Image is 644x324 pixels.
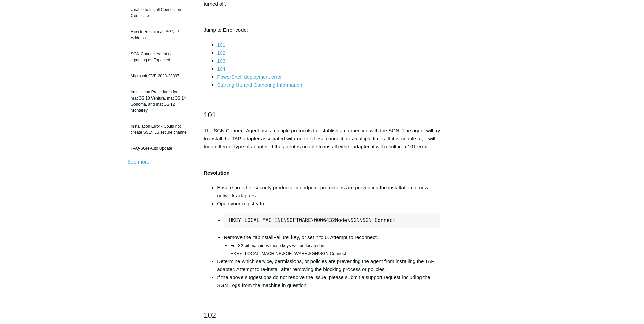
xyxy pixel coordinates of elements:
a: FAQ-SGN Auto Update [127,142,194,155]
a: PowerShell deployment error [217,74,282,80]
a: 104 [217,66,225,72]
a: See more [127,159,149,165]
a: Unable to Install Connection Certificate [127,3,194,22]
a: 103 [217,58,225,64]
li: Determine which service, permissions, or policies are preventing the agent from installing the TA... [217,257,440,273]
a: Microsoft CVE-2023-23397 [127,70,194,82]
h2: 102 [204,309,440,321]
a: SGN Connect Agent not Updating as Expected [127,48,194,66]
p: The SGN Connect Agent uses multiple protocols to establish a connection with the SGN. The agent w... [204,127,440,151]
li: If the above suggestions do not resolve the issue, please submit a support request including the ... [217,273,440,289]
li: Open your registry to [217,200,440,257]
p: Jump to Error code: [204,26,440,34]
a: Installation Procedures for macOS 13 Ventura, macOS 14 Sonoma, and macOS 12 Monterey [127,86,194,117]
span: For 32-bit machines these keys will be located in: HKEY_LOCAL_MACHINE\SOFTWARE\SGN\SGN Connect [230,243,346,256]
a: Installation Error - Could not create SSL/TLS secure channel [127,120,194,139]
h2: 101 [204,109,440,121]
a: 101 [217,42,225,48]
li: Ensure no other security products or endpoint protections are preventing the installation of new ... [217,184,440,200]
a: Starting Up and Gathering Information [217,82,302,88]
pre: HKEY_LOCAL_MACHINE\SOFTWARE\WOW6432Node\SGN\SGN Connect [224,213,440,228]
a: How to Reclaim an SGN IP Address [127,25,194,44]
li: Remove the 'tapInstallFailure' key, or set it to 0. Attempt to reconnect. [224,233,440,257]
a: 102 [217,50,225,56]
strong: Resolution [204,170,230,176]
